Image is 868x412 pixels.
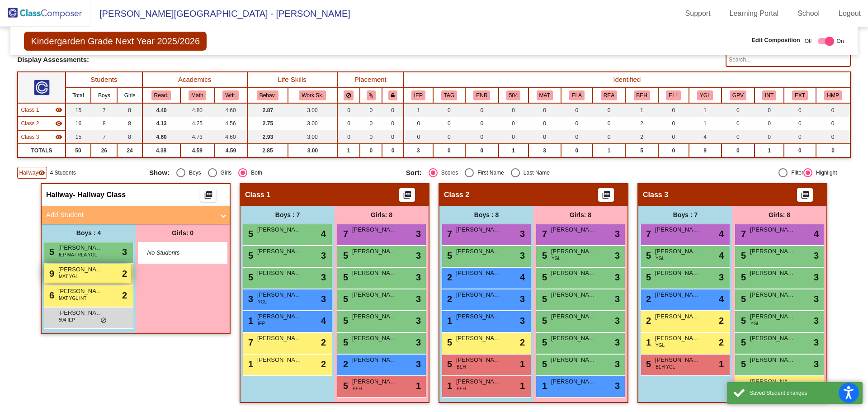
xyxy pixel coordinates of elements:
[569,90,585,100] button: ELA
[180,117,215,130] td: 4.25
[520,169,550,177] div: Last Name
[750,290,795,299] span: [PERSON_NAME]
[831,6,868,21] a: Logout
[751,36,800,45] span: Edit Composition
[593,88,626,103] th: READ Plan
[792,90,808,100] button: EXT
[299,90,326,100] button: Work Sk.
[755,103,784,117] td: 0
[499,103,528,117] td: 0
[117,117,142,130] td: 8
[812,169,837,177] div: Highlight
[352,225,397,234] span: [PERSON_NAME] [PERSON_NAME]
[615,227,620,241] span: 3
[18,144,65,157] td: TOTALS
[732,206,826,224] div: Girls: 8
[655,290,700,299] span: [PERSON_NAME]
[21,106,39,114] span: Class 1
[593,130,626,144] td: 0
[634,90,650,100] button: BEH
[655,225,700,234] span: [PERSON_NAME]
[719,292,724,306] span: 4
[615,270,620,284] span: 3
[42,224,136,242] div: Boys : 4
[341,272,348,282] span: 5
[117,144,142,157] td: 24
[816,144,850,157] td: 0
[416,314,421,327] span: 3
[46,190,73,199] span: Hallway
[719,227,724,241] span: 4
[739,272,746,282] span: 5
[689,88,722,103] th: Young for grade level
[719,270,724,284] span: 3
[465,103,499,117] td: 0
[499,117,528,130] td: 0
[816,103,850,117] td: 0
[678,6,718,21] a: Support
[214,117,247,130] td: 4.56
[214,144,247,157] td: 4.59
[837,37,844,45] span: On
[816,88,850,103] th: High Maintenance Parent
[337,130,360,144] td: 0
[456,247,501,256] span: [PERSON_NAME]
[666,90,681,100] button: ELL
[814,292,819,306] span: 3
[247,117,288,130] td: 2.75
[528,88,561,103] th: MTSS Math
[625,88,658,103] th: MTSS Behavior/Behavior Concerns
[18,130,65,144] td: No teacher - No Class Name
[601,90,617,100] button: REA
[411,90,425,100] button: IEP
[655,269,700,278] span: [PERSON_NAME]
[404,117,433,130] td: 0
[257,90,278,100] button: Behav.
[655,247,700,256] span: [PERSON_NAME]
[797,188,813,202] button: Print Students Details
[445,251,452,260] span: 5
[246,294,253,304] span: 3
[321,227,326,241] span: 4
[257,269,302,278] span: [PERSON_NAME]
[180,144,215,157] td: 4.59
[404,72,850,88] th: Identified
[247,103,288,117] td: 2.87
[147,248,204,257] span: No Students
[142,144,180,157] td: 4.38
[655,312,700,321] span: [PERSON_NAME]
[55,133,62,141] mat-icon: visibility
[321,249,326,262] span: 3
[739,294,746,304] span: 5
[814,270,819,284] span: 3
[719,249,724,262] span: 4
[750,225,795,234] span: [PERSON_NAME]
[91,103,117,117] td: 7
[55,120,62,127] mat-icon: visibility
[658,88,689,103] th: English Language Learner
[17,56,89,64] span: Display Assessments:
[404,103,433,117] td: 1
[246,229,253,239] span: 5
[180,130,215,144] td: 4.73
[658,117,689,130] td: 0
[689,103,722,117] td: 1
[561,144,593,157] td: 0
[456,225,501,234] span: [PERSON_NAME]
[241,206,335,224] div: Boys : 7
[750,247,795,256] span: [PERSON_NAME]
[47,290,54,300] span: 6
[288,103,337,117] td: 3.00
[750,269,795,278] span: [PERSON_NAME]
[91,117,117,130] td: 8
[337,72,404,88] th: Placement
[117,130,142,144] td: 8
[214,103,247,117] td: 4.60
[755,130,784,144] td: 0
[644,272,651,282] span: 5
[360,117,382,130] td: 0
[47,269,54,279] span: 9
[726,52,850,67] input: Search...
[445,272,452,282] span: 2
[416,227,421,241] span: 3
